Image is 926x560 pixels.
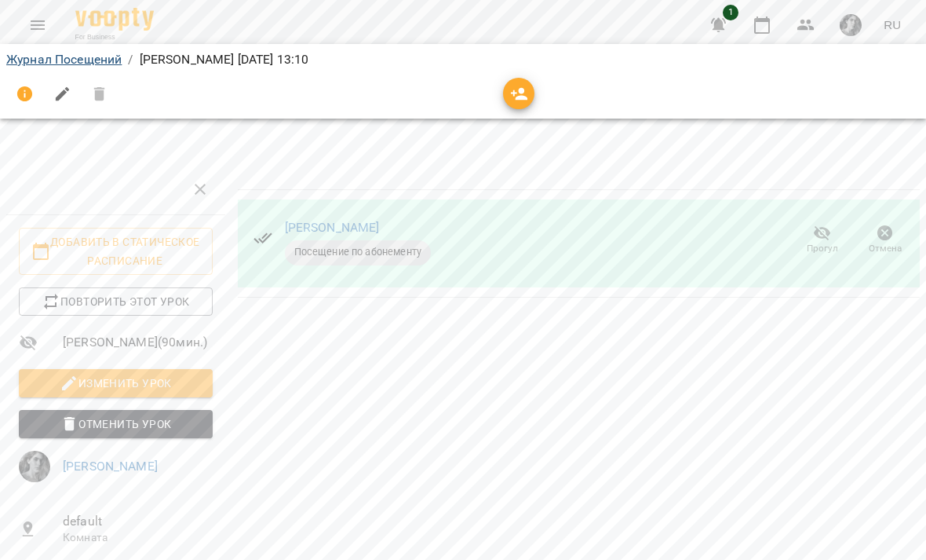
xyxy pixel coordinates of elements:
[63,459,158,474] a: [PERSON_NAME]
[884,16,901,33] span: RU
[869,242,902,255] span: Отмена
[19,410,213,438] button: Отменить Урок
[6,50,920,69] nav: breadcrumb
[19,6,57,44] button: Menu
[854,218,917,262] button: Отмена
[31,232,200,270] span: Добавить в статическое расписание
[19,451,50,482] img: 3ff9fb802ccdddafe555565fc78c255d.jpeg
[19,287,213,316] button: Повторить этот урок
[19,228,213,275] button: Добавить в статическое расписание
[140,50,309,69] p: [PERSON_NAME] [DATE] 13:10
[877,10,907,39] button: RU
[840,14,862,36] img: 3ff9fb802ccdddafe555565fc78c255d.jpeg
[285,220,380,235] a: [PERSON_NAME]
[31,415,200,434] span: Отменить Урок
[19,369,213,397] button: Изменить урок
[6,52,122,67] a: Журнал Посещений
[128,50,133,69] li: /
[31,292,200,311] span: Повторить этот урок
[75,32,154,42] span: For Business
[63,530,213,546] p: Комната
[75,8,154,31] img: Voopty Logo
[285,245,431,259] span: Посещение по абонементу
[31,374,200,393] span: Изменить урок
[723,5,738,20] span: 1
[791,218,854,262] button: Прогул
[63,512,213,531] span: default
[807,242,838,255] span: Прогул
[63,333,213,352] span: [PERSON_NAME] ( 90 мин. )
